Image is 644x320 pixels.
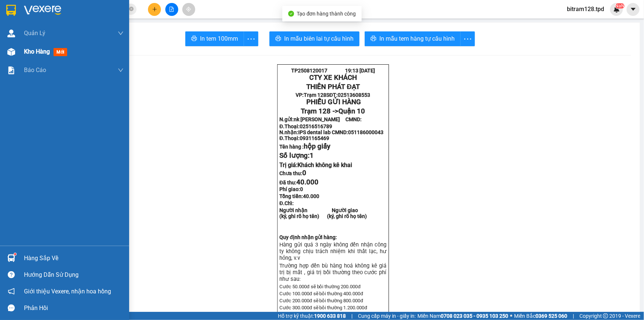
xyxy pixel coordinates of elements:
span: copyright [603,313,608,319]
span: Khách không kê khai [297,161,352,168]
span: 02513608553 [338,92,371,98]
span: close-circle [129,6,134,13]
button: plus [148,3,161,16]
span: hộp giấy [304,142,330,150]
span: Hàng gửi quá 3 ngày không đến nhận công ty không chịu trách nhiệm khi thất lạc, hư hỏn... [279,241,386,261]
span: 02516516789 [300,123,332,129]
span: more [461,34,475,44]
strong: 1900 633 818 [314,313,346,319]
span: Trạm 128 [304,92,326,98]
span: plus [152,7,157,12]
strong: (ký, ghi rõ họ tên) (ký, ghi rõ họ tên) [279,213,367,219]
span: caret-down [630,6,637,13]
strong: N.gửi: [279,116,362,122]
span: IPS dental lab CMND: [298,129,383,135]
strong: Đ.Thoại: [279,123,332,129]
button: more [460,31,475,46]
span: printer [191,35,197,42]
sup: NaN [615,3,624,8]
span: In mẫu biên lai tự cấu hình [284,34,354,43]
span: PHIẾU GỬI HÀNG [306,98,361,106]
span: question-circle [8,271,15,278]
span: | [573,312,574,320]
span: | [351,312,352,320]
img: warehouse-icon [7,48,15,56]
span: more [244,34,258,44]
span: file-add [169,7,174,12]
span: TP2508120017 [291,68,327,74]
span: In tem 100mm [200,34,238,43]
strong: N.nhận: [279,129,383,135]
span: aim [186,7,191,12]
span: down [118,67,124,73]
span: message [8,304,15,312]
span: 0 [302,169,306,177]
span: 0931165469 [300,135,329,141]
span: 40.000 [296,178,318,186]
span: Quản Lý [24,28,45,38]
img: icon-new-feature [613,6,620,13]
span: Cước 50.000đ sẽ bồi thường 200.000đ [279,284,361,289]
span: Đ.Chỉ: [279,200,294,206]
strong: Tên hàng : [279,144,330,150]
img: solution-icon [7,67,15,74]
strong: Chưa thu: [279,170,306,176]
span: Kho hàng [24,48,50,55]
span: Cung cấp máy in - giấy in: [358,312,416,320]
strong: VP: SĐT: [296,92,370,98]
span: [DATE] [359,68,375,74]
button: printerIn mẫu biên lai tự cấu hình [269,31,359,46]
sup: 1 [14,253,16,255]
span: close-circle [129,7,134,11]
span: Báo cáo [24,65,46,75]
span: Cước 100.000đ sẽ bồi thường 400.000đ [279,291,363,296]
span: nk [PERSON_NAME] CMND: [294,116,362,122]
span: bitram128.tpd [561,4,610,14]
strong: CTY XE KHÁCH [309,74,357,82]
button: aim [182,3,195,16]
strong: Đã thu: [279,180,318,185]
span: 1 [310,152,314,160]
span: Tổng tiền: [279,193,319,199]
span: 051186000043 [348,129,383,135]
strong: Quy định nhận gửi hàng: [279,234,337,240]
button: more [244,31,258,46]
span: Tạo đơn hàng thành công [297,11,356,17]
span: Hỗ trợ kỹ thuật: [278,312,346,320]
button: printerIn tem 100mm [185,31,244,46]
span: Cước 300.000đ sẽ bồi thường 1.200.000đ [279,305,367,310]
span: Số lượng: [279,152,314,160]
strong: 0708 023 035 - 0935 103 250 [441,313,508,319]
img: warehouse-icon [7,254,15,262]
img: warehouse-icon [7,30,15,37]
span: Miền Nam [417,312,508,320]
div: Hàng sắp về [24,253,124,264]
span: Trị giá: [279,161,352,168]
button: caret-down [627,3,640,16]
span: ⚪️ [510,314,512,317]
span: Cước 200.000đ sẽ bồi thường 800.000đ [279,298,363,303]
img: logo-vxr [6,5,16,16]
span: Quận 10 [338,107,365,115]
button: printerIn mẫu tem hàng tự cấu hình [365,31,461,46]
span: notification [8,288,15,295]
span: Trường hợp đền bù hàng hoá không kê giá trị bị mất , giá trị bồi thường theo cước phí như sau: [279,262,386,282]
strong: Đ.Thoại: [279,135,329,141]
strong: Người nhận Người giao [279,207,358,213]
span: 0 [300,186,303,192]
span: down [118,30,124,36]
span: 40.000 [303,193,319,199]
span: In mẫu tem hàng tự cấu hình [379,34,455,43]
strong: 0369 525 060 [535,313,567,319]
strong: THIÊN PHÁT ĐẠT [306,83,360,91]
span: check-circle [288,11,294,17]
button: file-add [165,3,178,16]
span: mới [54,48,67,56]
span: Miền Bắc [514,312,567,320]
span: Trạm 128 -> [301,107,365,115]
div: Phản hồi [24,303,124,314]
span: Giới thiệu Vexere, nhận hoa hồng [24,287,111,296]
span: 19:13 [345,68,358,74]
div: Hướng dẫn sử dụng [24,269,124,280]
strong: Phí giao: [279,186,303,192]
